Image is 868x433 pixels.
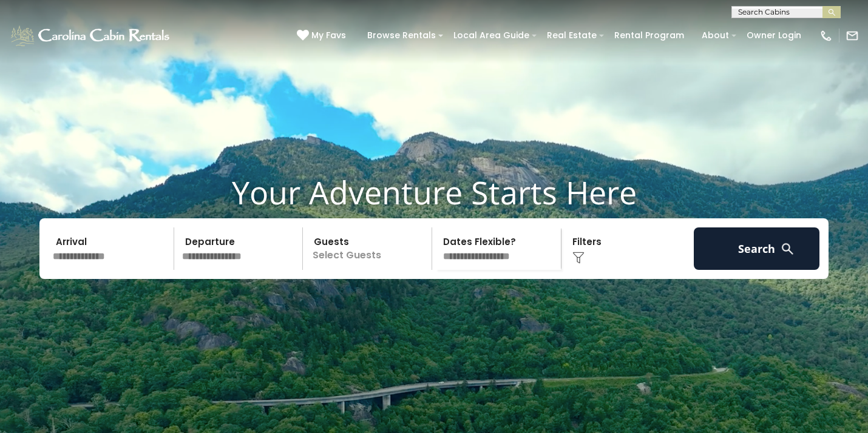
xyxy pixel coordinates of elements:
a: My Favs [297,29,349,42]
a: Browse Rentals [361,26,442,45]
p: Select Guests [307,227,432,270]
button: Search [694,227,819,270]
h1: Your Adventure Starts Here [9,173,859,211]
span: My Favs [311,29,346,42]
img: White-1-1-2.png [9,24,173,48]
img: filter--v1.png [572,252,585,264]
img: search-regular-white.png [780,241,795,257]
a: Real Estate [541,26,603,45]
img: phone-regular-white.png [819,29,833,42]
a: Local Area Guide [447,26,535,45]
a: About [696,26,735,45]
a: Rental Program [608,26,690,45]
a: Owner Login [741,26,807,45]
img: mail-regular-white.png [846,29,859,42]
